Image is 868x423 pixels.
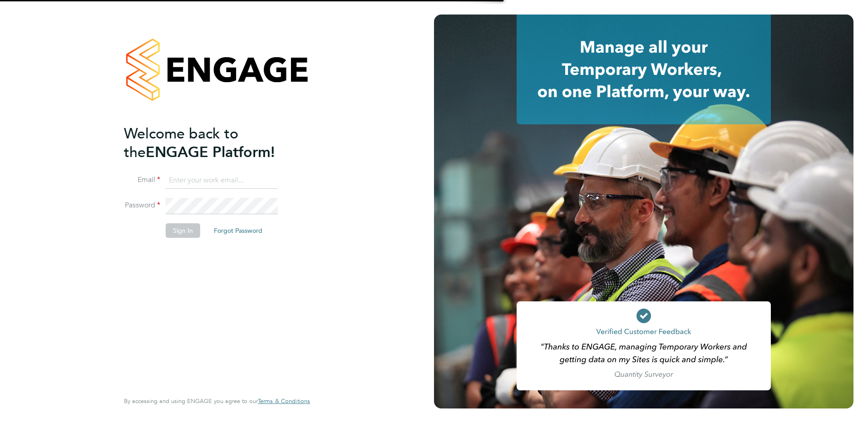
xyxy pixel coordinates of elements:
[258,397,310,405] span: Terms & Conditions
[124,175,160,185] label: Email
[258,398,310,405] a: Terms & Conditions
[124,125,238,161] span: Welcome back to the
[166,223,200,238] button: Sign In
[166,172,278,189] input: Enter your work email...
[124,201,160,210] label: Password
[124,397,310,405] span: By accessing and using ENGAGE you agree to our
[124,124,301,162] h2: ENGAGE Platform!
[207,223,270,238] button: Forgot Password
